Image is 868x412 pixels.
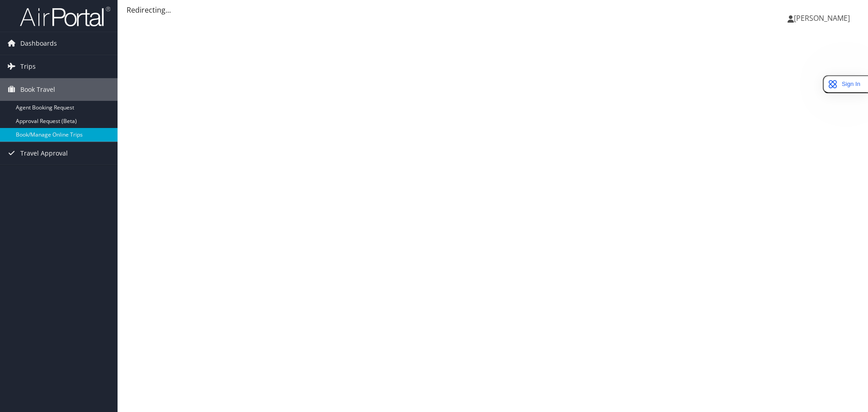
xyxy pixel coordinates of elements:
[794,13,850,23] span: [PERSON_NAME]
[20,142,68,165] span: Travel Approval
[20,6,110,27] img: airportal-logo.png
[20,32,57,55] span: Dashboards
[127,5,859,15] div: Redirecting...
[788,5,859,32] a: [PERSON_NAME]
[20,55,36,78] span: Trips
[20,78,55,101] span: Book Travel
